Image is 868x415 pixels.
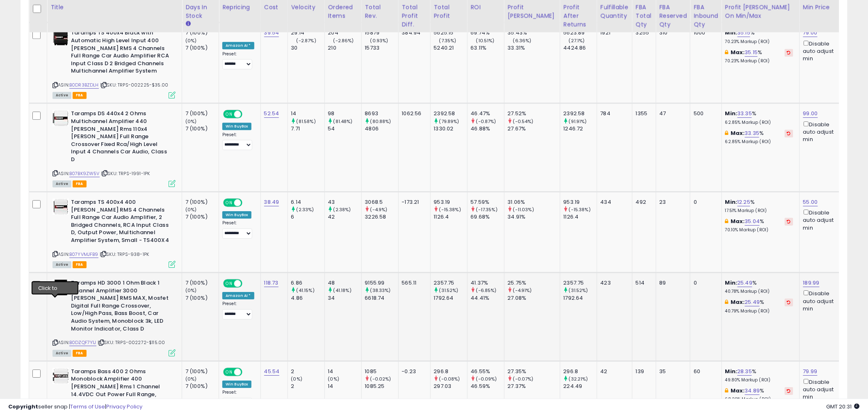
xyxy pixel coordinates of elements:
div: Min Price [803,3,845,11]
div: 7 (100%) [185,125,219,132]
a: 12.25 [738,198,751,206]
div: 7 (100%) [185,213,219,221]
a: B07YVMJFB9 [69,251,98,258]
a: 28.35 [738,367,752,376]
span: | SKU: TRPS-002225-$35.00 [100,82,168,88]
div: ASIN: [53,110,176,186]
div: 7 (100%) [185,44,219,52]
div: 7.71 [291,125,324,132]
small: (-0.09%) [476,376,497,382]
div: 4806 [365,125,398,132]
div: 47 [660,110,684,117]
small: (-0.07%) [513,376,534,382]
div: % [725,198,793,214]
img: 41uuLofdIyL._SL40_.jpg [53,368,69,384]
div: % [725,279,793,294]
div: 423 [601,279,626,287]
div: 2357.75 [564,279,597,287]
a: 99.00 [803,109,818,118]
small: (-0.02%) [370,376,391,382]
div: 7 (100%) [185,198,219,206]
div: 63.11% [471,44,504,52]
small: (0%) [291,376,303,382]
small: (-0.54%) [513,118,534,125]
a: 38.49 [264,198,279,206]
div: Disable auto adjust min [803,120,843,144]
div: 48 [328,279,361,287]
div: FBA Total Qty [636,3,653,29]
small: (91.91%) [569,118,587,125]
div: 54 [328,125,361,132]
div: 1085.25 [365,383,398,390]
b: Taramps TS 400x4 400 [PERSON_NAME] RMS 4 Channels Full Range Car Audio Amplifier, 2 Bridged Chann... [71,198,171,246]
div: 384.94 [402,29,424,36]
p: 70.23% Markup (ROI) [725,58,793,64]
small: (6.36%) [513,37,532,44]
p: 62.85% Markup (ROI) [725,139,793,145]
div: 500 [694,110,715,117]
div: Total Profit [434,3,464,20]
p: 62.85% Markup (ROI) [725,120,793,125]
div: ASIN: [53,198,176,267]
div: 1792.64 [434,294,467,302]
span: | SKU: TRPS-938-1PK [100,251,149,258]
div: 1792.64 [564,294,597,302]
div: % [725,299,793,314]
span: All listings currently available for purchase on Amazon [53,92,71,99]
div: % [725,49,793,64]
div: 1085 [365,368,398,375]
a: 25.49 [738,279,753,287]
div: 60 [694,368,715,375]
small: (-11.03%) [513,206,534,213]
span: ON [224,368,234,375]
div: 2392.58 [434,110,467,117]
div: % [725,368,793,383]
div: 1921 [601,29,626,36]
small: (0%) [185,37,197,44]
div: 15733 [365,44,398,52]
span: FBA [73,92,87,99]
small: (-15.38%) [569,206,591,213]
div: Win BuyBox [222,211,251,219]
b: Taramps TS 400x4 Black with Automatic High Level Input 400 [PERSON_NAME] RMS 4 Channels Full Rang... [71,29,171,77]
div: Amazon AI * [222,292,254,299]
div: Disable auto adjust min [803,208,843,232]
a: 118.73 [264,279,279,287]
div: 3068.5 [365,198,398,206]
div: 953.19 [434,198,467,206]
div: 4.86 [291,294,324,302]
div: 46.47% [471,110,504,117]
div: 310 [660,29,684,36]
div: 89 [660,279,684,287]
img: 41ajmb23rsL._SL40_.jpg [53,198,69,215]
a: 79.99 [803,367,818,376]
div: Fulfillable Quantity [601,3,629,20]
div: Preset: [222,220,254,239]
b: Max: [731,48,745,56]
small: (81.58%) [297,118,316,125]
div: 1126.4 [434,213,467,221]
div: 5623.89 [564,29,597,36]
small: (-4.91%) [513,287,532,294]
p: 70.23% Markup (ROI) [725,39,793,45]
div: 1062.56 [402,110,424,117]
div: Velocity [291,3,321,11]
div: 98 [328,110,361,117]
a: Privacy Policy [106,403,142,410]
b: Taramps DS 440x4 2 Ohms Multichannel Amplifier 440 [PERSON_NAME] Rms 110x4 [PERSON_NAME] Full Ran... [71,110,171,165]
b: Max: [731,129,745,137]
div: 434 [601,198,626,206]
div: 44.41% [471,294,504,302]
a: 55.00 [803,198,818,206]
span: 2025-08-12 20:31 GMT [827,403,860,410]
span: OFF [241,111,254,118]
span: OFF [241,199,254,206]
div: ROI [471,3,501,11]
small: (31.52%) [569,287,588,294]
div: 3255 [636,29,650,36]
div: Total Rev. [365,3,395,20]
div: Preset: [222,390,254,408]
span: | SKU: TRPS-002272-$115.00 [98,339,165,346]
div: Amazon AI * [222,42,254,49]
span: OFF [241,368,254,375]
